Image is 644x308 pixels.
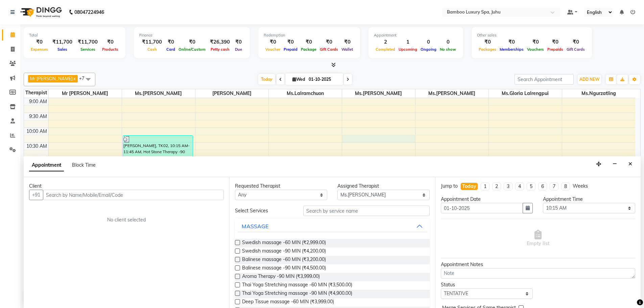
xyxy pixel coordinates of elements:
div: ₹0 [233,38,244,46]
button: MASSAGE [238,220,427,232]
span: Ms.[PERSON_NAME] [342,89,415,98]
span: Ms.[PERSON_NAME] [122,89,195,98]
li: 4 [515,183,524,190]
div: Status [441,281,533,288]
div: ₹0 [100,38,120,46]
div: ₹0 [546,38,565,46]
span: Balinese massage -90 MIN (₹4,500.00) [242,264,326,273]
span: Gift Cards [318,47,340,52]
span: Petty cash [209,47,231,52]
span: Completed [374,47,397,52]
div: 0 [419,38,438,46]
button: +91 [29,190,43,200]
div: ₹0 [525,38,546,46]
div: 1 [397,38,419,46]
span: Ms.Lalramchuon [269,89,342,98]
span: Balinese massage -60 MIN (₹3,200.00) [242,256,326,264]
div: ₹0 [29,38,50,46]
span: Appointment [29,159,64,171]
button: ADD NEW [578,75,601,84]
span: ADD NEW [579,77,599,82]
span: Wallet [340,47,355,52]
div: Appointment Time [543,196,635,203]
span: Products [100,47,120,52]
span: +7 [79,75,90,81]
div: Assigned Therapist [337,183,430,190]
div: ₹0 [477,38,498,46]
li: 1 [481,183,490,190]
input: 2025-10-01 [307,74,340,85]
div: Finance [139,32,244,38]
span: Mr [PERSON_NAME] [30,76,73,81]
span: Wed [291,77,307,82]
div: Appointment Notes [441,261,635,268]
div: Requested Therapist [235,183,327,190]
span: Swedish massage -90 MIN (₹4,200.00) [242,247,326,256]
b: 08047224946 [74,3,104,22]
div: Client [29,183,224,190]
span: Cash [146,47,159,52]
div: Weeks [573,183,588,190]
div: Appointment [374,32,458,38]
input: Search by service name [303,206,430,216]
span: Memberships [498,47,525,52]
span: Ongoing [419,47,438,52]
span: Mr [PERSON_NAME] [49,89,122,98]
div: 9:30 AM [28,113,48,120]
span: Online/Custom [177,47,207,52]
div: Redemption [264,32,355,38]
div: ₹11,700 [75,38,100,46]
li: 6 [538,183,547,190]
span: Services [79,47,97,52]
span: Ms.Ngurzatling [562,89,636,98]
div: Therapist [24,89,48,96]
input: Search by Name/Mobile/Email/Code [43,190,224,200]
div: 10:00 AM [25,128,48,135]
span: Ms.Gloria Lalrengpui [489,89,562,98]
li: 2 [492,183,501,190]
div: ₹0 [498,38,525,46]
div: ₹0 [177,38,207,46]
span: [PERSON_NAME] [195,89,268,98]
div: ₹0 [565,38,587,46]
a: x [73,76,76,81]
div: Jump to [441,183,458,190]
span: No show [438,47,458,52]
div: ₹0 [165,38,177,46]
div: Total [29,32,120,38]
span: Packages [477,47,498,52]
span: Due [233,47,244,52]
img: logo [17,3,64,22]
span: Gift Cards [565,47,587,52]
div: Appointment Date [441,196,533,203]
span: Empty list [527,230,549,247]
input: Search Appointment [515,74,574,85]
span: Swedish massage -60 MIN (₹2,999.00) [242,239,326,247]
span: Aroma Therapy -90 MIN (₹3,999.00) [242,273,320,281]
li: 5 [527,183,535,190]
div: 2 [374,38,397,46]
span: Block Time [72,162,96,168]
span: Vouchers [525,47,546,52]
div: 0 [438,38,458,46]
div: ₹0 [299,38,318,46]
span: Prepaid [282,47,299,52]
span: Today [258,74,275,85]
li: 7 [550,183,558,190]
div: ₹0 [282,38,299,46]
span: Sales [56,47,69,52]
div: 9:00 AM [28,98,48,105]
div: Select Services [230,207,298,214]
div: ₹11,700 [139,38,165,46]
div: Other sales [477,32,587,38]
span: Ms.[PERSON_NAME] [415,89,488,98]
div: No client selected [45,216,208,223]
div: MASSAGE [242,222,268,230]
span: Voucher [264,47,282,52]
li: 8 [561,183,570,190]
div: ₹26,390 [207,38,233,46]
li: 3 [504,183,512,190]
span: Upcoming [397,47,419,52]
span: Thai Yoga Stretching massage -60 MIN (₹3,500.00) [242,281,352,290]
div: Today [462,183,476,190]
